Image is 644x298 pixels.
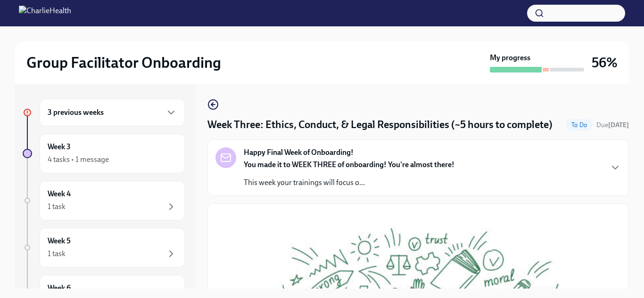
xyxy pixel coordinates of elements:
div: 3 previous weeks [40,99,185,126]
strong: You made it to WEEK THREE of onboarding! You're almost there! [244,160,454,169]
div: 1 task [48,249,66,259]
strong: My progress [490,53,530,63]
h6: Week 3 [48,142,71,152]
h2: Group Facilitator Onboarding [26,53,221,72]
div: 1 task [48,201,66,212]
span: October 13th, 2025 10:00 [596,121,629,129]
strong: [DATE] [608,121,629,129]
img: CharlieHealth [19,6,71,21]
a: Week 41 task [23,181,185,220]
p: This week your trainings will focus o... [244,177,454,188]
div: 4 tasks • 1 message [48,154,109,165]
span: Due [596,121,629,129]
h6: Week 5 [48,236,71,246]
span: To Do [566,121,593,129]
h6: 3 previous weeks [48,107,104,118]
a: Week 51 task [23,228,185,267]
h6: Week 6 [48,283,71,293]
h6: Week 4 [48,189,71,199]
h4: Week Three: Ethics, Conduct, & Legal Responsibilities (~5 hours to complete) [207,118,553,132]
strong: Happy Final Week of Onboarding! [244,147,354,158]
a: Week 34 tasks • 1 message [23,134,185,173]
h3: 56% [592,54,618,71]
